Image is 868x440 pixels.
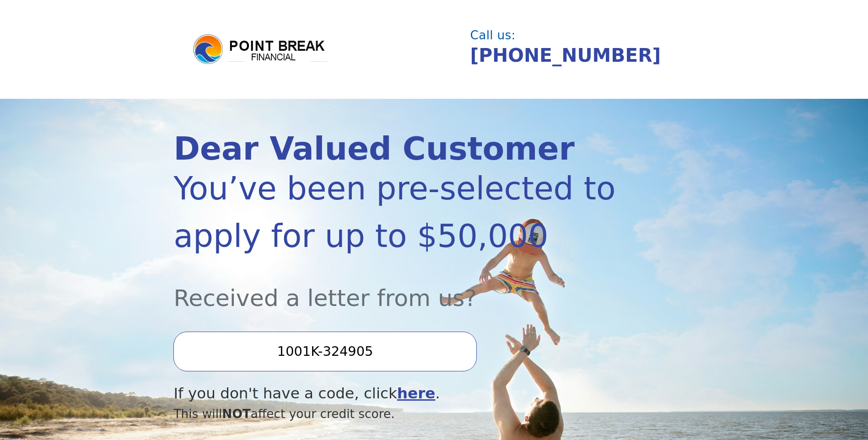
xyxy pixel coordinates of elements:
[222,407,251,421] span: NOT
[173,382,616,405] div: If you don't have a code, click .
[192,33,329,66] img: logo.png
[173,405,616,423] div: This will affect your credit score.
[173,133,616,165] div: Dear Valued Customer
[173,165,616,260] div: You’ve been pre-selected to apply for up to $50,000
[470,44,661,66] a: [PHONE_NUMBER]
[470,29,687,41] div: Call us:
[173,332,476,371] input: Enter your Offer Code:
[173,260,616,315] div: Received a letter from us?
[397,385,436,402] a: here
